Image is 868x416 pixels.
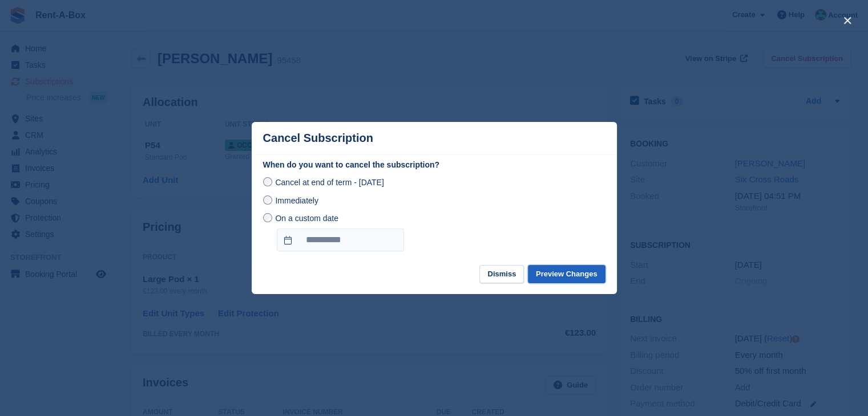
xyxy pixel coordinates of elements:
[263,213,272,222] input: On a custom date
[263,177,272,186] input: Cancel at end of term - [DATE]
[275,214,338,223] span: On a custom date
[838,11,857,30] button: close
[275,178,383,187] span: Cancel at end of term - [DATE]
[263,159,605,171] label: When do you want to cancel the subscription?
[263,195,272,205] input: Immediately
[277,229,404,251] input: On a custom date
[479,265,524,284] button: Dismiss
[263,132,373,145] p: Cancel Subscription
[528,265,605,284] button: Preview Changes
[275,196,318,205] span: Immediately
